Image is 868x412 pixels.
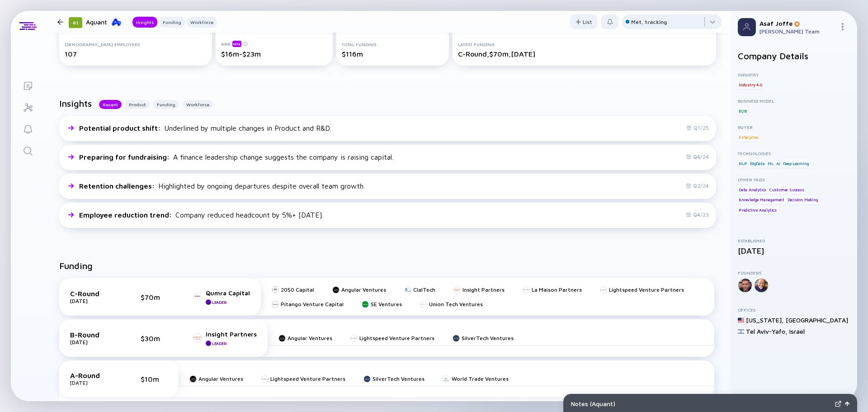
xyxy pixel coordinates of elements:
[70,298,115,304] div: [DATE]
[212,341,226,346] div: Leader
[79,124,331,132] div: Underlined by multiple changes in Product and R&D.
[686,124,709,131] div: Q1/25
[600,286,684,293] a: Lightspeed Venture Partners
[738,80,763,89] div: Industry 4.0
[141,334,168,342] div: $30m
[452,375,509,382] div: World Trade Ventures
[70,331,115,339] div: B-Round
[443,375,509,382] a: World Trade Ventures
[835,401,841,407] img: Expand Notes
[183,100,213,109] div: Workforce
[359,335,434,341] div: Lightspeed Venture Partners
[738,185,767,194] div: Data Analytics
[288,335,332,341] div: Angular Ventures
[373,375,425,382] div: SilverTech Ventures
[839,23,846,30] img: Menu
[153,100,179,109] button: Funding
[523,286,582,293] a: La Maison Partners
[458,50,711,58] div: C-Round, $70m, [DATE]
[65,42,207,47] div: [DEMOGRAPHIC_DATA] Employees
[738,177,850,182] div: Other Tags
[767,159,774,168] div: ML
[759,28,835,35] div: [PERSON_NAME] Team
[738,317,744,323] img: United States Flag
[686,182,709,189] div: Q2/24
[845,402,849,406] img: Open Notes
[738,195,785,204] div: Knowledge Management
[782,159,810,168] div: Deep Learning
[789,327,805,335] div: Israel
[350,335,434,341] a: Lightspeed Venture Partners
[65,50,207,58] div: 107
[738,133,759,142] div: Enterprise
[212,300,226,305] div: Leader
[193,289,250,305] a: Qumra CapitalLeader
[193,330,257,346] a: Insight PartnersLeader
[570,14,598,29] button: List
[462,335,514,341] div: SilverTech Ventures
[79,153,393,161] div: A finance leadership change suggests the company is raising capital.
[79,211,174,219] span: Employee reduction trend :
[746,327,788,335] div: Tel Aviv-Yafo ,
[70,289,115,298] div: C-Round
[413,286,435,293] div: ClalTech
[738,159,748,168] div: NLP
[206,330,257,338] div: Insight Partners
[746,316,784,324] div: [US_STATE] ,
[332,286,386,293] a: Angular Ventures
[187,18,217,27] div: Workforce
[738,246,850,256] div: [DATE]
[571,400,831,407] div: Notes ( Aquant )
[198,375,243,382] div: Angular Ventures
[686,211,709,218] div: Q4/23
[272,286,314,293] a: 2050 Capital
[532,286,582,293] div: La Maison Partners
[70,339,115,346] div: [DATE]
[342,50,443,58] div: $116m
[738,151,850,156] div: Technologies
[453,335,514,341] a: SilverTech Ventures
[420,301,483,308] a: Union Tech Ventures
[738,98,850,104] div: Business Model
[738,270,850,275] div: Founders
[79,211,324,219] div: Company reduced headcount by 5%+ [DATE].
[759,19,835,27] div: Asaf Joffe
[749,159,766,168] div: BigData
[738,51,850,61] h2: Company Details
[11,74,45,96] a: Lists
[70,371,115,379] div: A-Round
[341,286,386,293] div: Angular Ventures
[59,260,93,271] h2: Funding
[272,301,344,308] a: Pitango Venture Capital
[125,100,150,109] button: Product
[86,16,122,28] div: Aquant
[453,286,505,293] a: Insight Partners
[79,182,156,190] span: Retention challenges :
[570,15,598,29] div: List
[99,100,122,109] button: Recent
[270,375,345,382] div: Lightspeed Venture Partners
[159,17,185,28] button: Funding
[189,375,243,382] a: Angular Ventures
[281,286,314,293] div: 2050 Capital
[631,19,667,25] div: Met, tracking
[141,293,168,301] div: $70m
[769,185,805,194] div: Customer Success
[59,98,92,109] h2: Insights
[738,205,778,214] div: Predictive Analytics
[738,72,850,77] div: Industry
[363,375,425,382] a: SilverTech Ventures
[775,159,781,168] div: AI
[206,289,250,297] div: Qumra Capital
[132,18,157,27] div: Insights
[738,124,850,130] div: Buyer
[79,153,171,161] span: Preparing for fundraising :
[221,50,328,58] div: $16m-$23m
[79,124,162,132] span: Potential product shift :
[69,17,82,28] div: 82
[141,375,168,383] div: $10m
[342,42,443,47] div: Total Funding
